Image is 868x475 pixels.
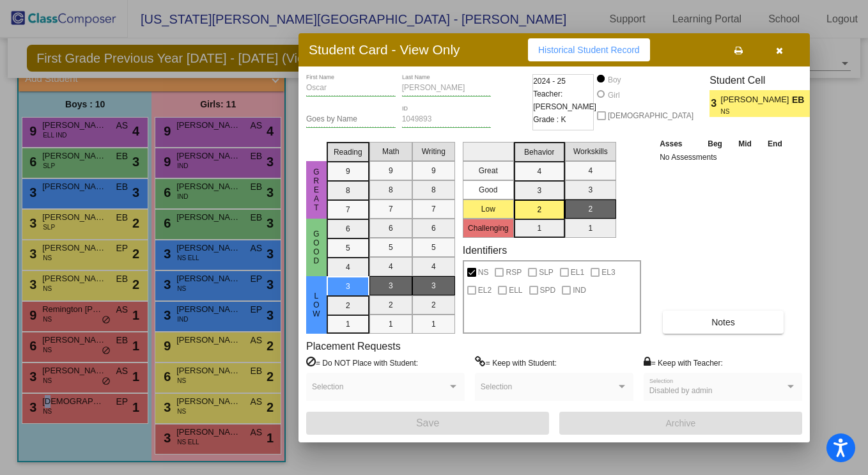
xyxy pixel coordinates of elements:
label: Placement Requests [306,340,401,352]
span: ELL [509,283,522,298]
input: Enter ID [402,115,492,124]
span: Notes [711,317,735,327]
span: EL3 [601,265,615,280]
span: SLP [539,265,554,280]
label: = Keep with Teacher: [644,356,723,369]
label: Identifiers [463,244,507,256]
span: SPD [540,283,556,298]
span: Great [311,167,322,212]
th: Mid [731,137,759,151]
span: Disabled by admin [649,386,713,395]
td: No Assessments [656,151,791,164]
span: NS [721,107,783,116]
span: Save [416,417,439,428]
button: Save [306,412,549,435]
label: = Do NOT Place with Student: [306,356,418,369]
span: 2024 - 25 [533,75,566,88]
span: Grade : K [533,113,566,126]
span: RSP [506,265,522,280]
button: Archive [559,412,802,435]
span: [PERSON_NAME] [PERSON_NAME] [721,93,792,107]
button: Historical Student Record [528,38,650,61]
span: Historical Student Record [538,45,640,55]
span: Good [311,230,322,265]
span: Low [311,292,322,318]
span: EL2 [478,283,492,298]
input: goes by name [306,115,396,124]
th: End [759,137,790,151]
span: IND [573,283,586,298]
span: EB [792,93,810,107]
span: [DEMOGRAPHIC_DATA] [608,108,694,123]
span: 3 [709,96,720,111]
span: EL1 [571,265,584,280]
h3: Student Cell [709,74,821,86]
label: = Keep with Student: [475,356,557,369]
th: Beg [699,137,730,151]
h3: Student Card - View Only [309,42,460,58]
span: NS [478,265,489,280]
span: Archive [666,418,696,428]
div: Boy [607,74,621,86]
th: Asses [656,137,699,151]
div: Girl [607,90,620,101]
button: Notes [663,311,784,334]
span: Teacher: [PERSON_NAME] [533,88,596,113]
span: 2 [810,96,821,111]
